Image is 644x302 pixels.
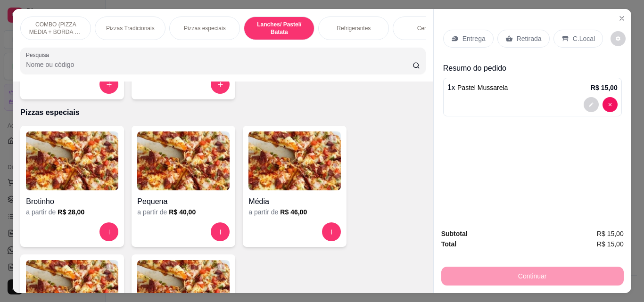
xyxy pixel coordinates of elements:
[614,11,629,26] button: Close
[417,24,439,32] p: Cervejas
[584,97,599,112] button: decrease-product-quantity
[457,84,508,91] span: Pastel Mussarela
[248,131,341,190] img: product-image
[58,207,84,217] h6: R$ 28,00
[441,230,468,237] strong: Subtotal
[447,82,508,93] p: 1 x
[28,21,83,36] p: COMBO (PIZZA MEDIA + BORDA DE CHEDDAR OU REQUEIJÃO+ GUARANÁ 1L
[137,207,230,217] div: a partir de
[26,207,118,217] div: a partir de
[441,240,456,248] strong: Total
[184,24,226,32] p: Pizzas especiais
[248,196,341,207] h4: Média
[280,207,307,217] h6: R$ 46,00
[99,75,118,94] button: increase-product-quantity
[603,97,618,112] button: decrease-product-quantity
[252,21,306,36] p: Lanches/ Pastel/ Batata
[337,24,371,32] p: Refrigerantes
[99,222,118,241] button: increase-product-quantity
[26,131,118,190] img: product-image
[597,229,624,239] span: R$ 15,00
[248,207,341,217] div: a partir de
[106,24,155,32] p: Pizzas Tradicionais
[443,63,622,74] p: Resumo do pedido
[169,207,196,217] h6: R$ 40,00
[137,131,230,190] img: product-image
[611,31,626,46] button: decrease-product-quantity
[591,83,618,92] p: R$ 15,00
[573,34,595,43] p: C.Local
[322,222,341,241] button: increase-product-quantity
[26,60,413,69] input: Pesquisa
[26,196,118,207] h4: Brotinho
[597,239,624,249] span: R$ 15,00
[137,196,230,207] h4: Pequena
[517,34,542,43] p: Retirada
[26,51,52,59] label: Pesquisa
[211,75,230,94] button: increase-product-quantity
[20,107,425,118] p: Pizzas especiais
[211,222,230,241] button: increase-product-quantity
[462,34,486,43] p: Entrega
